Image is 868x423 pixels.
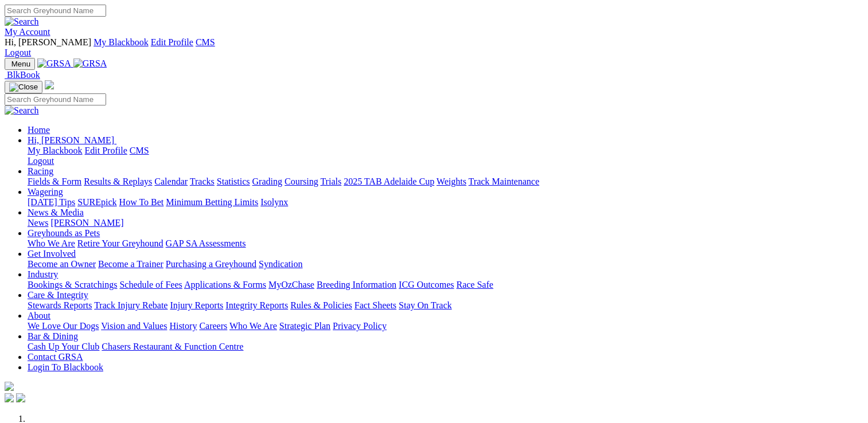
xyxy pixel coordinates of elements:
[456,280,493,289] a: Race Safe
[28,259,863,269] div: Get Involved
[16,393,25,402] img: twitter.svg
[268,280,314,289] a: MyOzChase
[28,280,863,290] div: Industry
[28,300,92,310] a: Stewards Reports
[77,197,116,207] a: SUREpick
[28,342,99,351] a: Cash Up Your Club
[28,321,863,331] div: About
[28,280,117,289] a: Bookings & Scratchings
[166,259,256,269] a: Purchasing a Greyhound
[28,146,863,166] div: Hi, [PERSON_NAME]
[344,177,434,186] a: 2025 TAB Adelaide Cup
[5,5,106,17] input: Search
[151,37,193,47] a: Edit Profile
[5,48,31,57] a: Logout
[28,218,863,228] div: News & Media
[437,177,466,186] a: Weights
[399,300,451,310] a: Stay On Track
[5,58,35,70] button: Toggle navigation
[94,37,149,47] a: My Blackbook
[28,300,863,311] div: Care & Integrity
[333,321,387,331] a: Privacy Policy
[11,60,30,68] span: Menu
[5,382,14,391] img: logo-grsa-white.png
[154,177,188,186] a: Calendar
[260,197,288,207] a: Isolynx
[28,125,50,135] a: Home
[28,177,81,186] a: Fields & Form
[285,177,318,186] a: Coursing
[45,80,54,89] img: logo-grsa-white.png
[199,321,227,331] a: Careers
[170,300,223,310] a: Injury Reports
[5,70,40,80] a: BlkBook
[28,146,83,155] a: My Blackbook
[166,197,258,207] a: Minimum Betting Limits
[5,17,39,27] img: Search
[28,218,48,228] a: News
[5,27,50,37] a: My Account
[77,238,164,248] a: Retire Your Greyhound
[119,197,164,207] a: How To Bet
[5,37,91,47] span: Hi, [PERSON_NAME]
[184,280,266,289] a: Applications & Forms
[28,187,63,197] a: Wagering
[190,177,215,186] a: Tracks
[9,83,38,92] img: Close
[469,177,539,186] a: Track Maintenance
[130,146,149,155] a: CMS
[28,197,75,207] a: [DATE] Tips
[94,300,168,310] a: Track Injury Rebate
[259,259,302,269] a: Syndication
[28,135,114,145] span: Hi, [PERSON_NAME]
[252,177,282,186] a: Grading
[169,321,197,331] a: History
[28,238,75,248] a: Who We Are
[119,280,182,289] a: Schedule of Fees
[320,177,341,186] a: Trials
[355,300,396,310] a: Fact Sheets
[50,218,123,228] a: [PERSON_NAME]
[28,331,78,341] a: Bar & Dining
[98,259,164,269] a: Become a Trainer
[73,58,107,69] img: GRSA
[28,166,53,176] a: Racing
[28,197,863,207] div: Wagering
[317,280,396,289] a: Breeding Information
[28,259,96,269] a: Become an Owner
[28,290,88,300] a: Care & Integrity
[37,58,71,69] img: GRSA
[28,238,863,249] div: Greyhounds as Pets
[28,228,100,238] a: Greyhounds as Pets
[28,177,863,187] div: Racing
[28,311,50,320] a: About
[5,81,42,93] button: Toggle navigation
[101,321,167,331] a: Vision and Values
[225,300,288,310] a: Integrity Reports
[5,393,14,402] img: facebook.svg
[28,352,83,362] a: Contact GRSA
[85,146,127,155] a: Edit Profile
[229,321,277,331] a: Who We Are
[28,249,76,258] a: Get Involved
[102,342,243,351] a: Chasers Restaurant & Function Centre
[28,135,116,145] a: Hi, [PERSON_NAME]
[28,321,99,331] a: We Love Our Dogs
[5,105,39,116] img: Search
[28,156,54,166] a: Logout
[84,177,152,186] a: Results & Replays
[28,342,863,352] div: Bar & Dining
[290,300,352,310] a: Rules & Policies
[196,37,215,47] a: CMS
[28,362,103,372] a: Login To Blackbook
[279,321,330,331] a: Strategic Plan
[399,280,454,289] a: ICG Outcomes
[5,93,106,105] input: Search
[166,238,246,248] a: GAP SA Assessments
[28,269,58,279] a: Industry
[217,177,250,186] a: Statistics
[5,37,863,58] div: My Account
[28,207,84,217] a: News & Media
[7,70,40,80] span: BlkBook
